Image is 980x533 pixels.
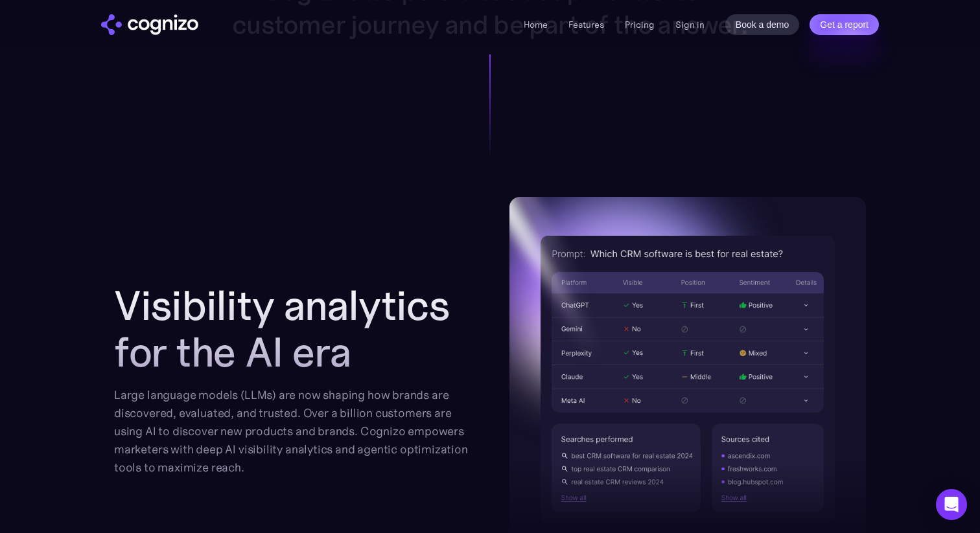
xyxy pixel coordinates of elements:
a: Features [568,19,604,30]
a: Sign in [675,17,705,32]
a: Get a report [810,14,879,35]
h2: Visibility analytics for the AI era [114,282,471,376]
a: Pricing [625,19,655,30]
a: Book a demo [725,14,800,35]
div: Large language models (LLMs) are now shaping how brands are discovered, evaluated, and trusted. O... [114,386,471,477]
a: home [101,14,198,35]
div: Open Intercom Messenger [936,489,967,520]
a: Home [524,19,548,30]
img: cognizo logo [101,14,198,35]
